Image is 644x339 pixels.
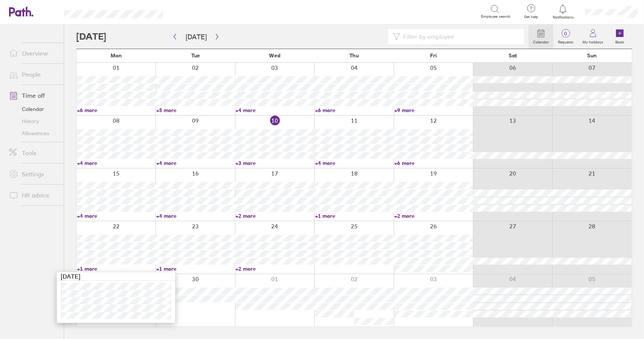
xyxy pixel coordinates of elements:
[394,107,473,114] a: +9 more
[529,25,553,49] a: Calendar
[608,25,632,49] a: Book
[430,52,437,59] span: Fri
[578,38,608,45] label: My holidays
[529,38,553,45] label: Calendar
[111,52,122,59] span: Mon
[3,46,64,61] a: Overview
[57,272,175,281] div: [DATE]
[3,127,64,139] a: Allowances
[400,29,520,44] input: Filter by employee
[156,265,235,272] a: +1 more
[3,103,64,115] a: Calendar
[77,160,155,166] a: +4 more
[235,213,314,219] a: +2 more
[578,25,608,49] a: My holidays
[553,38,578,45] label: Requests
[183,8,203,15] div: Search
[509,52,517,59] span: Sat
[77,213,155,219] a: +4 more
[77,107,155,114] a: +6 more
[553,31,578,37] span: 0
[3,145,64,160] a: Tools
[551,4,575,20] a: Notifications
[519,15,543,19] span: Get help
[235,265,314,272] a: +2 more
[3,166,64,182] a: Settings
[315,160,393,166] a: +4 more
[156,107,235,114] a: +5 more
[315,107,393,114] a: +6 more
[77,265,155,272] a: +1 more
[235,107,314,114] a: +4 more
[587,52,597,59] span: Sun
[3,67,64,82] a: People
[3,88,64,103] a: Time off
[180,31,213,43] button: [DATE]
[349,52,359,59] span: Thu
[3,188,64,203] a: HR advice
[3,115,64,127] a: History
[156,160,235,166] a: +4 more
[191,52,200,59] span: Tue
[551,15,575,20] span: Notifications
[269,52,281,59] span: Wed
[315,213,393,219] a: +1 more
[394,213,473,219] a: +2 more
[553,25,578,49] a: 0Requests
[611,38,629,45] label: Book
[394,160,473,166] a: +6 more
[235,160,314,166] a: +3 more
[156,213,235,219] a: +4 more
[481,14,510,19] span: Employee search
